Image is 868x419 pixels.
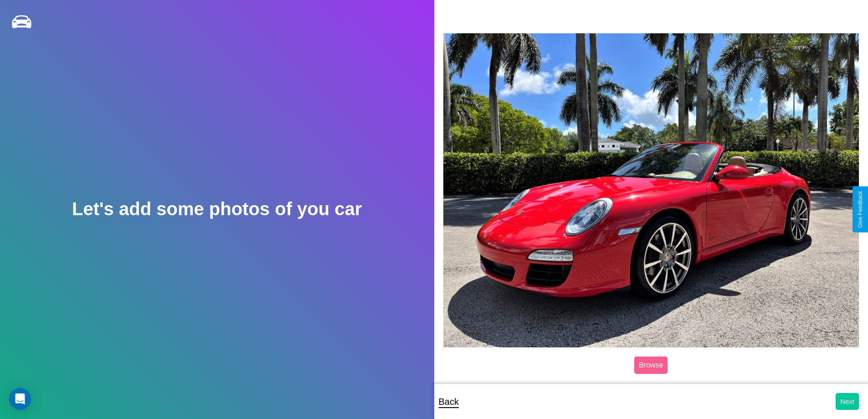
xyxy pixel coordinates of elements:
[439,393,459,410] p: Back
[443,33,859,347] img: posted
[836,393,859,410] button: Next
[857,191,863,228] div: Give Feedback
[634,357,668,374] label: Browse
[72,199,362,219] h2: Let's add some photos of you car
[9,388,31,410] div: Open Intercom Messenger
